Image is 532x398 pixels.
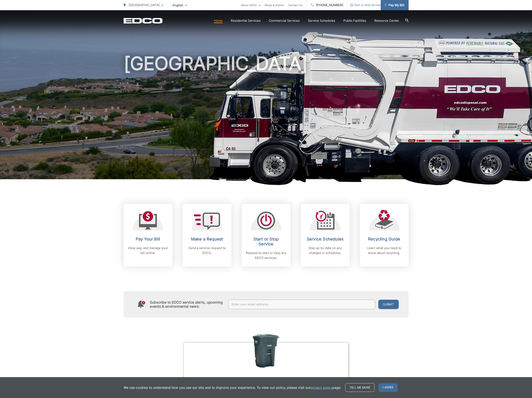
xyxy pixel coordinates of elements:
p: Stay up-to-date on any changes in schedules. [305,246,345,255]
a: News & Events [265,3,284,8]
h2: Pay Your Bill [128,237,168,242]
a: Contact Us [288,3,303,8]
h2: Make a Request [187,237,227,242]
a: Make a Request Send a service request to EDCO. [183,204,231,266]
p: Learn what you need to know about recycling. [364,246,404,255]
a: Tell me more [345,383,375,392]
a: privacy policy [311,385,333,390]
p: Request to start or stop any EDCO services. [246,251,286,260]
h2: Service Schedules [305,237,345,242]
p: Send a service request to EDCO. [187,246,227,255]
button: Submit [378,300,399,309]
span: English [170,2,190,9]
a: Residential Services [231,18,261,23]
a: Recycling Guide Learn what you need to know about recycling. [360,204,409,266]
a: Service Schedules Stay up-to-date on any changes in schedules. [301,204,350,266]
span: [GEOGRAPHIC_DATA] [129,3,160,7]
span: Pay My Bill [385,3,404,8]
a: Service Schedules [308,18,335,23]
a: About EDCO [241,3,261,8]
h1: [GEOGRAPHIC_DATA] [124,53,409,183]
a: Public Facilities [343,18,366,23]
h2: Recycling Guide [364,237,404,242]
p: We use cookies to understand how you use our site and to improve your experience. To view our pol... [124,385,341,390]
p: View, pay, and manage your bill online. [128,246,168,255]
h4: Subscribe to EDCO service alerts, upcoming events & environmental news: [150,300,224,308]
a: Commercial Services [269,18,300,23]
span: I agree [379,383,398,392]
h2: Start or Stop Service [246,237,286,246]
h2: Organics Green Cart Challenge [194,377,338,382]
a: Home [214,18,223,23]
a: EDCD logo. Return to the homepage. [124,18,163,24]
a: Pay Your Bill View, pay, and manage your bill online. [124,204,172,266]
input: Enter your email address... [228,300,375,309]
a: Resource Center [374,18,399,23]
